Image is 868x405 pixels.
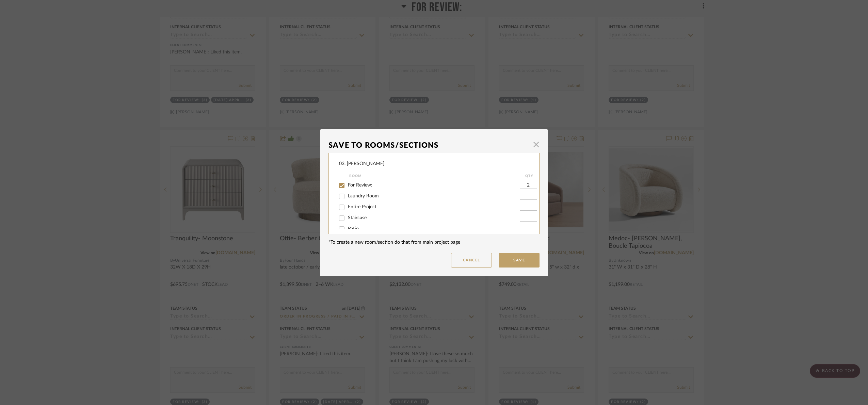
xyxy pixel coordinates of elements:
[348,205,376,209] span: Entire Project
[348,215,367,220] span: Staircase
[328,138,529,153] div: Save To Rooms/Sections
[328,138,540,153] dialog-header: Save To Rooms/Sections
[499,253,540,268] button: Save
[348,194,379,198] span: Laundry Room
[349,172,520,180] div: Room
[529,138,543,151] button: Close
[328,239,540,246] div: *To create a new room/section do that from main project page
[348,183,372,188] span: For Review:
[451,253,492,268] button: Cancel
[348,226,359,231] span: Patio
[339,160,384,167] div: 03. [PERSON_NAME]
[520,172,539,180] div: QTY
